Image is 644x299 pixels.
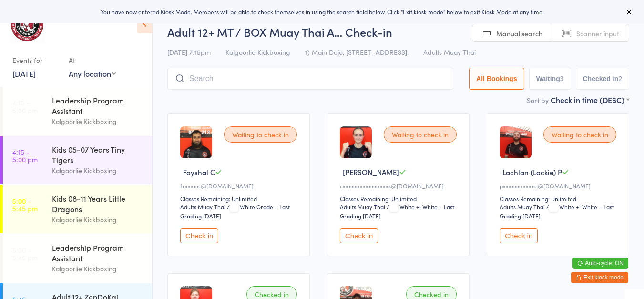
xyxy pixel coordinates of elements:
time: 5:00 - 5:45 pm [12,197,38,212]
button: Check in [180,228,218,243]
div: f••••••l@[DOMAIN_NAME] [180,182,300,190]
time: 4:15 - 5:00 pm [12,99,38,114]
time: 5:00 - 5:45 pm [12,246,38,261]
span: Kalgoorlie Kickboxing [225,47,290,57]
div: Kalgoorlie Kickboxing [52,116,144,127]
div: Kids 08-11 Years Little Dragons [52,193,144,214]
span: [PERSON_NAME] [343,167,399,177]
span: Scanner input [576,29,619,38]
span: 1) Main Dojo, [STREET_ADDRESS]. [305,47,409,57]
label: Sort by [527,95,549,105]
div: c••••••••••••••••s@[DOMAIN_NAME] [340,182,460,190]
button: Checked in2 [576,68,630,90]
span: Foyshal C [183,167,215,177]
div: You have now entered Kiosk Mode. Members will be able to check themselves in using the search fie... [15,8,629,16]
a: 5:00 -5:45 pmLeadership Program AssistantKalgoorlie Kickboxing [3,234,152,282]
time: 4:15 - 5:00 pm [12,148,38,163]
img: image1732099010.png [340,126,372,158]
img: Kalgoorlie Kickboxing [10,7,45,43]
div: Events for [12,52,59,68]
div: Any location [69,68,116,79]
div: Classes Remaining: Unlimited [500,195,619,203]
img: image1756205489.png [180,126,212,158]
a: [DATE] [12,68,36,79]
div: Kids 05-07 Years Tiny Tigers [52,144,144,165]
a: 4:15 -5:00 pmLeadership Program AssistantKalgoorlie Kickboxing [3,87,152,135]
div: Leadership Program Assistant [52,95,144,116]
a: 4:15 -5:00 pmKids 05-07 Years Tiny TigersKalgoorlie Kickboxing [3,136,152,184]
div: Kalgoorlie Kickboxing [52,214,144,225]
input: Search [167,68,453,90]
button: Waiting3 [529,68,571,90]
div: At [69,52,116,68]
button: Check in [500,228,538,243]
button: Auto-cycle: ON [572,258,628,269]
div: Check in time (DESC) [551,94,629,105]
div: Waiting to check in [543,126,616,143]
div: Kalgoorlie Kickboxing [52,263,144,274]
div: p•••••••••••e@[DOMAIN_NAME] [500,182,619,190]
a: 5:00 -5:45 pmKids 08-11 Years Little DragonsKalgoorlie Kickboxing [3,185,152,233]
div: Classes Remaining: Unlimited [180,195,300,203]
h2: Adult 12+ MT / BOX Muay Thai A… Check-in [167,24,629,40]
button: Check in [340,228,378,243]
span: Manual search [496,29,542,38]
div: Adults Muay Thai [500,203,545,211]
div: Waiting to check in [224,126,297,143]
button: All Bookings [469,68,524,90]
span: Lachlan (Lockie) P [502,167,562,177]
div: Leadership Program Assistant [52,242,144,263]
div: Adults Muay Thai [340,203,385,211]
img: image1742987872.png [500,126,532,158]
div: Classes Remaining: Unlimited [340,195,460,203]
div: 2 [618,75,622,82]
div: Waiting to check in [384,126,457,143]
button: Exit kiosk mode [571,272,628,283]
div: Adults Muay Thai [180,203,225,211]
div: 3 [560,75,564,82]
div: Kalgoorlie Kickboxing [52,165,144,176]
span: [DATE] 7:15pm [167,47,211,57]
span: Adults Muay Thai [423,47,476,57]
